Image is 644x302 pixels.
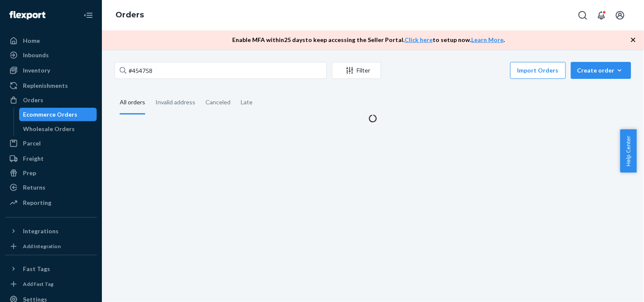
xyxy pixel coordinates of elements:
button: Open Search Box [574,7,591,24]
div: All orders [120,91,145,115]
a: Orders [5,93,97,107]
a: Home [5,34,97,48]
div: Prep [23,169,36,177]
a: Replenishments [5,79,97,92]
div: Add Fast Tag [23,280,53,288]
a: Click here [405,36,433,43]
a: Returns [5,181,97,194]
a: Learn More [472,36,504,43]
div: Inbounds [23,51,49,59]
button: Import Orders [510,62,566,79]
a: Add Integration [5,241,97,252]
div: Reporting [23,199,51,207]
div: Filter [332,66,381,75]
a: Reporting [5,196,97,210]
a: Add Fast Tag [5,279,97,289]
div: Invalid address [155,91,195,113]
div: Wholesale Orders [23,125,75,133]
a: Prep [5,166,97,180]
button: Integrations [5,224,97,238]
input: Search orders [115,62,327,79]
div: Create order [577,66,625,75]
div: Freight [23,154,44,163]
a: Inventory [5,64,97,77]
a: Orders [115,10,144,20]
div: Integrations [23,227,59,235]
div: Add Integration [23,243,61,250]
div: Replenishments [23,81,68,90]
button: Create order [571,62,631,79]
button: Help Center [620,129,637,173]
a: Wholesale Orders [19,122,97,136]
button: Close Navigation [80,7,97,24]
div: Returns [23,183,45,192]
button: Filter [332,62,381,79]
button: Open account menu [612,7,629,24]
img: Flexport logo [9,11,45,20]
a: Inbounds [5,48,97,62]
a: Ecommerce Orders [19,108,97,121]
div: Fast Tags [23,265,50,273]
div: Orders [23,96,43,104]
ol: breadcrumbs [109,3,151,28]
div: Home [23,36,40,45]
button: Fast Tags [5,262,97,276]
p: Enable MFA within 25 days to keep accessing the Seller Portal. to setup now. . [233,36,505,44]
button: Open notifications [593,7,610,24]
div: Inventory [23,66,50,75]
a: Freight [5,152,97,165]
div: Canceled [205,91,231,113]
a: Parcel [5,137,97,150]
div: Late [241,91,253,113]
div: Ecommerce Orders [23,110,78,119]
div: Parcel [23,139,41,148]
